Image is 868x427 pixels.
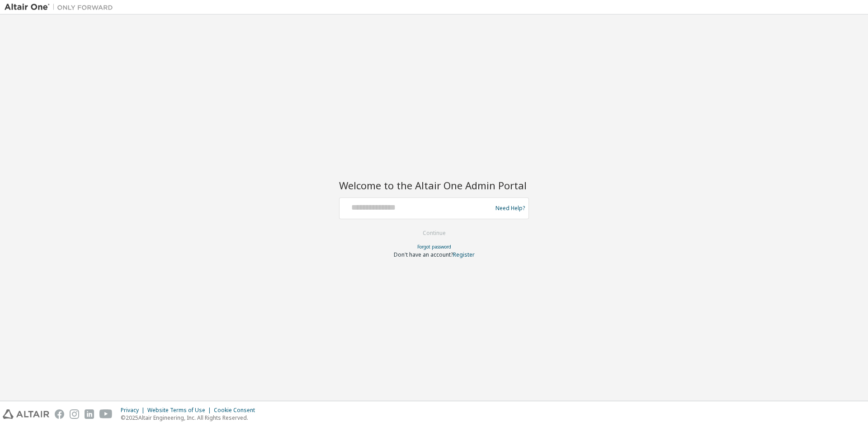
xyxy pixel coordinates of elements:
[453,251,475,258] a: Register
[394,251,453,258] span: Don't have an account?
[121,414,260,422] p: © 2025 Altair Engineering, Inc. All Rights Reserved.
[70,409,79,419] img: instagram.svg
[121,407,147,414] div: Privacy
[55,409,64,419] img: facebook.svg
[5,3,118,12] img: Altair One
[417,244,451,250] a: Forgot password
[495,208,525,208] a: Need Help?
[147,407,214,414] div: Website Terms of Use
[339,179,529,192] h2: Welcome to the Altair One Admin Portal
[214,407,260,414] div: Cookie Consent
[85,409,94,419] img: linkedin.svg
[3,409,49,419] img: altair_logo.svg
[99,409,113,419] img: youtube.svg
